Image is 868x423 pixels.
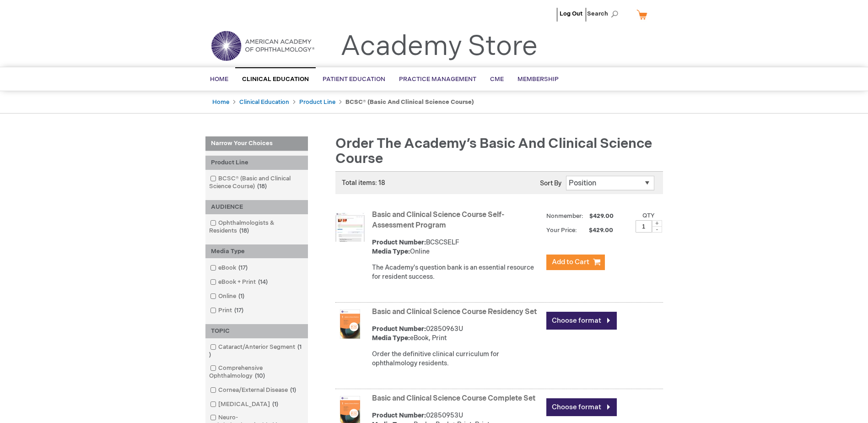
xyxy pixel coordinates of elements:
a: Log Out [560,10,582,17]
span: Home [210,76,228,83]
span: 18 [255,183,269,190]
strong: Narrow Your Choices [205,136,308,151]
strong: Media Type: [372,334,410,342]
span: Total items: 18 [342,179,385,187]
a: eBook + Print14 [208,278,271,287]
span: 17 [232,307,246,314]
a: Home [212,98,229,106]
div: Order the definitive clinical curriculum for ophthalmology residents. [372,350,542,368]
div: TOPIC [205,324,308,338]
a: Basic and Clinical Science Course Complete Set [372,394,535,403]
a: Product Line [299,98,335,106]
a: Basic and Clinical Science Course Self-Assessment Program [372,211,504,230]
a: Clinical Education [239,98,289,106]
a: Basic and Clinical Science Course Residency Set [372,308,537,316]
span: Add to Cart [552,258,589,266]
div: Media Type [205,244,308,259]
span: Search [587,5,622,23]
span: Membership [518,76,559,83]
strong: Product Number: [372,239,426,246]
a: Print17 [208,306,247,315]
span: 18 [237,227,251,234]
span: $429.00 [588,212,615,220]
span: Patient Education [323,76,385,83]
strong: BCSC® (Basic and Clinical Science Course) [345,98,474,106]
img: Basic and Clinical Science Course Residency Set [335,309,365,339]
a: Cataract/Anterior Segment1 [208,343,306,359]
label: Sort By [540,179,561,187]
strong: Product Number: [372,412,426,419]
a: Ophthalmologists & Residents18 [208,219,306,235]
div: AUDIENCE [205,200,308,214]
span: 1 [236,293,247,300]
span: 1 [288,386,298,394]
button: Add to Cart [546,255,605,270]
a: Online1 [208,292,248,301]
input: Qty [636,220,652,233]
a: BCSC® (Basic and Clinical Science Course)18 [208,174,306,191]
strong: Media Type: [372,248,410,255]
span: Order the Academy’s Basic and Clinical Science Course [335,136,652,167]
a: Choose format [546,398,617,416]
a: Comprehensive Ophthalmology10 [208,364,306,380]
div: BCSCSELF Online [372,238,542,256]
a: Academy Store [340,30,538,63]
div: The Academy's question bank is an essential resource for resident success. [372,263,542,282]
span: 1 [209,343,302,358]
span: $429.00 [578,227,615,234]
a: Choose format [546,312,617,330]
img: Basic and Clinical Science Course Self-Assessment Program [335,212,365,242]
strong: Your Price: [546,227,577,234]
span: Practice Management [399,76,476,83]
span: 1 [270,401,280,408]
span: 17 [236,264,250,271]
div: Product Line [205,156,308,170]
div: 02850963U eBook, Print [372,325,542,343]
strong: Product Number: [372,325,426,333]
a: [MEDICAL_DATA]1 [208,400,282,409]
span: 10 [253,372,267,380]
a: Cornea/External Disease1 [208,386,300,395]
label: Qty [642,212,655,219]
span: 14 [256,278,270,286]
strong: Nonmember: [546,211,583,222]
span: CME [490,76,504,83]
a: eBook17 [208,264,251,272]
span: Clinical Education [242,76,309,83]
